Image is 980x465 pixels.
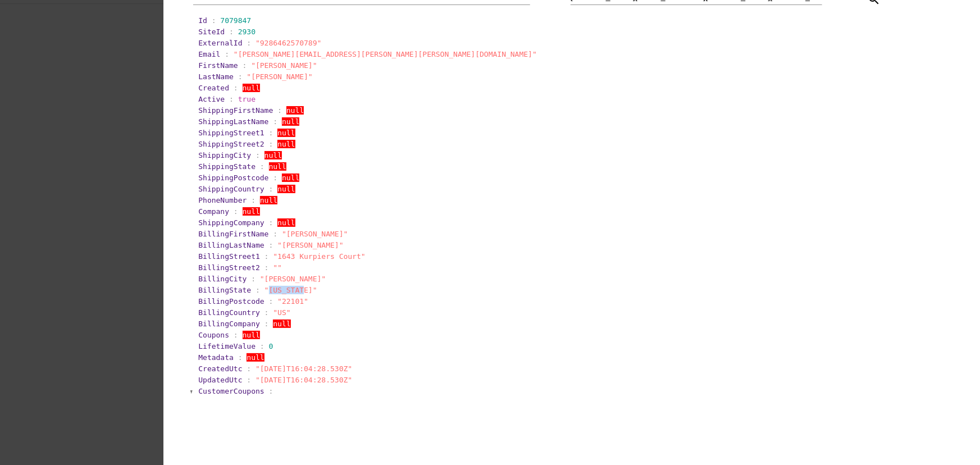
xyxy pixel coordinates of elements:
[198,151,251,159] span: ShippingCity
[198,129,264,137] span: ShippingStreet1
[234,331,238,339] span: :
[273,263,282,272] span: ""
[251,61,317,70] span: "[PERSON_NAME]"
[286,106,304,115] span: null
[238,95,256,103] span: true
[260,162,265,171] span: :
[269,185,274,193] span: :
[282,117,299,126] span: null
[198,61,238,70] span: FirstName
[198,342,256,350] span: LifetimeValue
[198,230,268,238] span: BillingFirstName
[198,16,207,25] span: Id
[243,207,260,216] span: null
[198,241,264,249] span: BillingLastName
[265,320,269,328] span: :
[273,252,365,261] span: "1643 Kurpiers Court"
[273,308,290,317] span: "US"
[198,331,229,339] span: Coupons
[269,387,274,395] span: :
[198,117,268,126] span: ShippingLastName
[282,174,299,182] span: null
[277,140,295,148] span: null
[265,263,269,272] span: :
[265,286,317,294] span: "[US_STATE]"
[265,151,282,159] span: null
[273,230,277,238] span: :
[198,72,234,81] span: LastName
[198,207,229,216] span: Company
[198,252,260,261] span: BillingStreet1
[256,376,352,384] span: "[DATE]T16:04:28.530Z"
[198,263,260,272] span: BillingStreet2
[198,196,247,204] span: PhoneNumber
[265,252,269,261] span: :
[198,106,273,115] span: ShippingFirstName
[260,196,277,204] span: null
[273,320,290,328] span: null
[198,308,260,317] span: BillingCountry
[198,28,225,36] span: SiteId
[273,117,277,126] span: :
[243,61,247,70] span: :
[234,50,537,58] span: "[PERSON_NAME][EMAIL_ADDRESS][PERSON_NAME][PERSON_NAME][DOMAIN_NAME]"
[234,207,238,216] span: :
[198,286,251,294] span: BillingState
[198,353,234,362] span: Metadata
[260,342,265,350] span: :
[277,106,282,115] span: :
[247,39,251,47] span: :
[198,218,264,227] span: ShippingCompany
[198,174,268,182] span: ShippingPostcode
[277,185,295,193] span: null
[269,162,286,171] span: null
[251,196,256,204] span: :
[256,151,260,159] span: :
[212,16,216,25] span: :
[198,162,256,171] span: ShippingState
[243,84,260,92] span: null
[238,353,243,362] span: :
[243,331,260,339] span: null
[198,364,242,373] span: CreatedUtc
[269,342,274,350] span: 0
[198,84,229,92] span: Created
[225,50,229,58] span: :
[277,241,343,249] span: "[PERSON_NAME]"
[198,50,220,58] span: Email
[269,140,274,148] span: :
[269,129,274,137] span: :
[198,39,242,47] span: ExternalId
[260,275,326,283] span: "[PERSON_NAME]"
[229,28,234,36] span: :
[277,218,295,227] span: null
[265,308,269,317] span: :
[247,353,264,362] span: null
[198,275,247,283] span: BillingCity
[198,320,260,328] span: BillingCompany
[269,241,274,249] span: :
[273,174,277,182] span: :
[229,95,234,103] span: :
[269,218,274,227] span: :
[238,28,256,36] span: 2930
[198,95,225,103] span: Active
[247,376,251,384] span: :
[256,364,352,373] span: "[DATE]T16:04:28.530Z"
[198,140,264,148] span: ShippingStreet2
[234,84,238,92] span: :
[198,376,242,384] span: UpdatedUtc
[269,297,274,306] span: :
[198,387,264,395] span: CustomerCoupons
[277,297,308,306] span: "22101"
[251,275,256,283] span: :
[220,16,251,25] span: 7079847
[247,364,251,373] span: :
[198,185,264,193] span: ShippingCountry
[256,286,260,294] span: :
[238,72,243,81] span: :
[198,297,264,306] span: BillingPostcode
[256,39,321,47] span: "9286462570789"
[247,72,312,81] span: "[PERSON_NAME]"
[277,129,295,137] span: null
